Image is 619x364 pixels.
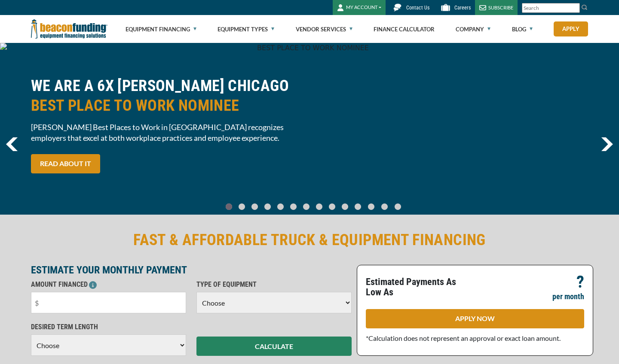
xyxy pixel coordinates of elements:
a: Vendor Services [296,15,352,43]
a: Go To Slide 4 [275,203,285,210]
a: Blog [512,15,533,43]
h2: WE ARE A 6X [PERSON_NAME] CHICAGO [31,76,304,115]
a: APPLY NOW [366,309,584,328]
a: Go To Slide 7 [314,203,324,210]
a: Equipment Financing [126,15,196,43]
a: Go To Slide 0 [224,203,234,210]
a: Go To Slide 6 [301,203,311,210]
a: Apply [554,21,588,36]
h2: FAST & AFFORDABLE TRUCK & EQUIPMENT FINANCING [31,230,588,250]
span: [PERSON_NAME] Best Places to Work in [GEOGRAPHIC_DATA] recognizes employers that excel at both wo... [31,122,304,143]
a: Finance Calculator [374,15,435,43]
a: Go To Slide 13 [392,203,403,210]
a: Go To Slide 10 [352,203,363,210]
img: Right Navigator [601,137,613,151]
input: Search [522,3,580,13]
a: Go To Slide 11 [366,203,377,210]
a: Go To Slide 9 [340,203,350,210]
button: CALCULATE [196,337,352,356]
span: BEST PLACE TO WORK NOMINEE [31,96,304,115]
span: Careers [454,5,471,11]
a: Company [456,15,490,43]
a: Go To Slide 3 [262,203,273,210]
p: Estimated Payments As Low As [366,277,470,297]
span: Contact Us [406,5,429,11]
a: Go To Slide 5 [288,203,298,210]
a: Equipment Types [218,15,274,43]
img: Left Navigator [6,137,18,151]
p: DESIRED TERM LENGTH [31,322,186,332]
a: next [601,137,613,151]
a: previous [6,137,18,151]
img: Beacon Funding Corporation logo [31,15,107,43]
img: Search [581,4,588,11]
a: Go To Slide 8 [327,203,337,210]
p: AMOUNT FINANCED [31,279,186,290]
a: Clear search text [571,5,578,12]
span: *Calculation does not represent an approval or exact loan amount. [366,334,561,342]
p: ESTIMATE YOUR MONTHLY PAYMENT [31,265,352,275]
a: READ ABOUT IT [31,154,100,173]
a: Go To Slide 2 [249,203,260,210]
p: ? [576,277,584,287]
p: per month [552,291,584,302]
a: Go To Slide 12 [379,203,390,210]
p: TYPE OF EQUIPMENT [196,279,352,290]
input: $ [31,292,186,313]
a: Go To Slide 1 [236,203,247,210]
